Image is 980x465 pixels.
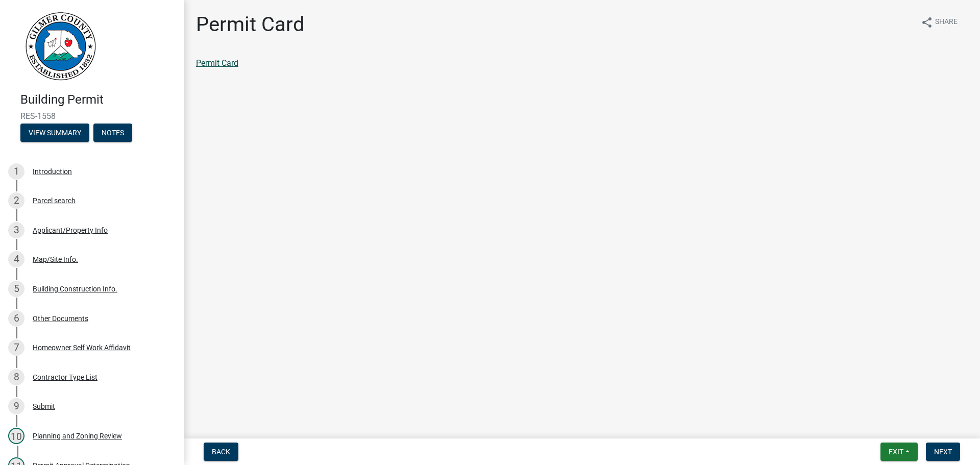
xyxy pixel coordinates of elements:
[93,124,132,142] button: Notes
[20,124,89,142] button: View Summary
[889,448,903,456] span: Exit
[8,251,24,267] div: 4
[33,344,131,351] div: Homeowner Self Work Affidavit
[33,315,88,322] div: Other Documents
[33,403,55,410] div: Submit
[204,443,238,461] button: Back
[33,197,76,204] div: Parcel search
[93,129,132,137] wm-modal-confirm: Notes
[926,443,960,461] button: Next
[8,398,24,414] div: 9
[8,369,24,385] div: 8
[33,227,108,234] div: Applicant/Property Info
[8,281,24,297] div: 5
[8,428,24,444] div: 10
[8,163,24,180] div: 1
[921,16,933,29] i: share
[33,285,117,292] div: Building Construction Info.
[33,432,122,439] div: Planning and Zoning Review
[935,16,958,29] span: Share
[33,256,78,263] div: Map/Site Info.
[196,12,305,37] h1: Permit Card
[8,310,24,327] div: 6
[20,111,163,121] span: RES-1558
[8,222,24,238] div: 3
[33,374,97,381] div: Contractor Type List
[8,339,24,356] div: 7
[20,129,89,137] wm-modal-confirm: Summary
[33,168,72,175] div: Introduction
[880,443,918,461] button: Exit
[196,58,238,68] a: Permit Card
[913,12,966,32] button: shareShare
[20,11,97,82] img: Gilmer County, Georgia
[212,448,230,456] span: Back
[20,92,176,107] h4: Building Permit
[934,448,952,456] span: Next
[8,192,24,209] div: 2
